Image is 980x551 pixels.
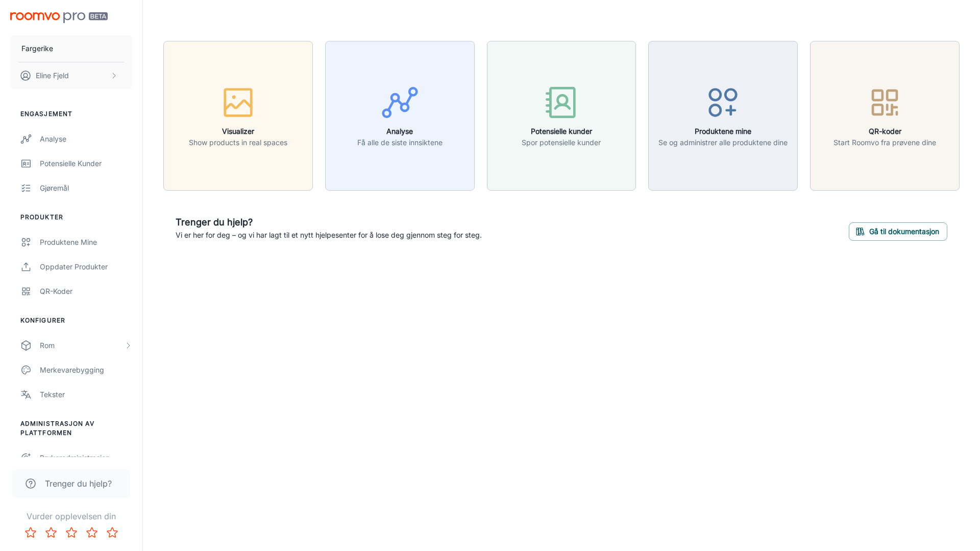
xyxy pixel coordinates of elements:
h6: Visualizer [189,126,287,137]
button: QR-koderStart Roomvo fra prøvene dine [810,41,960,191]
h6: QR-koder [834,126,936,137]
p: Eline Fjeld [36,70,69,81]
p: Start Roomvo fra prøvene dine [834,137,936,148]
p: Se og administrer alle produktene dine [658,137,788,148]
img: Roomvo PRO Beta [10,12,108,23]
button: AnalyseFå alle de siste innsiktene [325,41,475,191]
div: Gjøremål [40,182,132,194]
button: Fargerike [10,35,132,62]
div: Potensielle kunder [40,158,132,169]
h6: Analyse [357,126,443,137]
p: Få alle de siste innsiktene [357,137,443,148]
button: VisualizerShow products in real spaces [163,41,313,191]
a: Gå til dokumentasjon [849,225,947,236]
a: AnalyseFå alle de siste innsiktene [325,110,475,120]
button: Potensielle kunderSpor potensielle kunder [487,41,636,191]
div: QR-koder [40,286,132,297]
div: Analyse [40,133,132,145]
button: Produktene mineSe og administrer alle produktene dine [648,41,798,191]
div: Oppdater produkter [40,261,132,272]
button: Gå til dokumentasjon [849,222,947,241]
a: Produktene mineSe og administrer alle produktene dine [648,110,798,120]
p: Show products in real spaces [189,137,287,148]
h6: Produktene mine [658,126,788,137]
h6: Potensielle kunder [522,126,601,137]
p: Spor potensielle kunder [522,137,601,148]
h6: Trenger du hjelp? [176,215,482,229]
a: QR-koderStart Roomvo fra prøvene dine [810,110,960,120]
p: Fargerike [21,43,53,54]
p: Vi er her for deg – og vi har lagt til et nytt hjelpesenter for å lose deg gjennom steg for steg. [176,229,482,241]
button: Eline Fjeld [10,62,132,89]
div: Produktene mine [40,237,132,248]
a: Potensielle kunderSpor potensielle kunder [487,110,636,120]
